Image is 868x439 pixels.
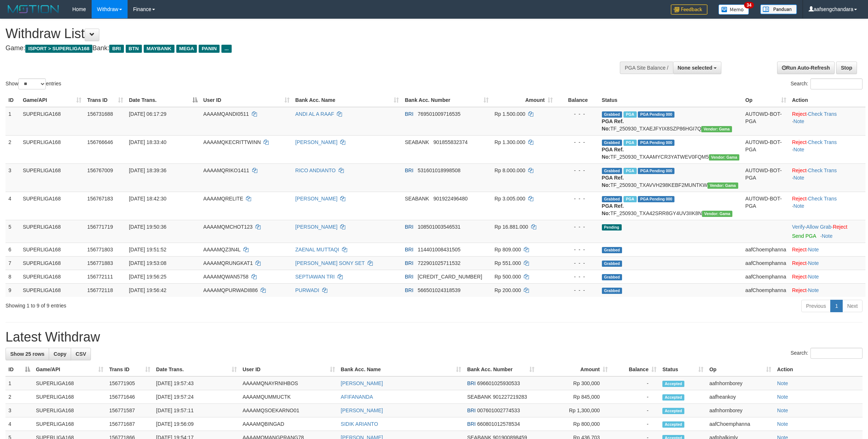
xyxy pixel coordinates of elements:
div: - - - [559,246,596,253]
span: CSV [76,351,86,357]
td: aafnhornborey [706,376,774,390]
input: Search: [810,78,863,89]
td: 4 [5,192,20,220]
td: AAAAMQBINGAD [240,417,338,431]
span: Marked by aafheankoy [624,196,636,202]
div: - - - [559,273,596,280]
th: Bank Acc. Number: activate to sort column ascending [464,363,537,376]
td: 156771687 [106,417,153,431]
span: Rp 8.000.000 [494,167,525,173]
a: Note [777,421,788,427]
span: BRI [405,274,413,280]
th: Op: activate to sort column ascending [706,363,774,376]
span: [DATE] 19:51:52 [129,247,166,252]
span: Grabbed [602,196,622,202]
td: Rp 800,000 [537,417,611,431]
td: 4 [5,417,33,431]
span: BRI [405,260,413,266]
span: 156767009 [87,167,113,173]
td: · · [789,107,865,136]
td: AAAAMQUMMUCTK [240,390,338,404]
span: BRI [405,224,413,230]
th: Op: activate to sort column ascending [742,93,789,107]
span: Pending [602,224,622,230]
span: Copy 660801012578534 to clipboard [477,421,520,427]
td: 156771905 [106,376,153,390]
a: [PERSON_NAME] [295,224,338,230]
td: TF_250930_TXAVVH298KEBF2MUNTKW [599,163,743,192]
span: 156766646 [87,139,113,145]
span: Copy [54,351,66,357]
a: ANDI AL A RAAF [295,111,334,117]
th: Trans ID: activate to sort column ascending [84,93,126,107]
td: - [611,417,659,431]
span: Grabbed [602,168,622,174]
div: - - - [559,287,596,294]
span: MAYBANK [144,45,174,53]
span: 156771719 [87,224,113,230]
span: Marked by aafheankoy [624,140,636,146]
div: - - - [559,139,596,146]
span: Grabbed [602,247,622,253]
a: Note [794,175,805,181]
td: - [611,390,659,404]
td: 156771646 [106,390,153,404]
td: SUPERLIGA168 [33,390,106,404]
a: Note [794,118,805,124]
td: SUPERLIGA168 [20,283,84,297]
td: aafChoemphanna [706,417,774,431]
span: Copy 901227219283 to clipboard [493,394,527,400]
th: Bank Acc. Number: activate to sort column ascending [402,93,491,107]
span: PANIN [199,45,220,53]
a: Note [808,287,819,293]
a: AFIFANANDA [341,394,373,400]
div: - - - [559,110,596,118]
span: Accepted [662,381,684,387]
select: Showentries [18,78,46,89]
a: PURWADI [295,287,319,293]
td: 3 [5,163,20,192]
th: Action [774,363,863,376]
a: Check Trans [808,167,837,173]
a: CSV [71,348,91,360]
div: - - - [559,259,596,267]
span: [DATE] 18:39:36 [129,167,166,173]
td: SUPERLIGA168 [20,243,84,256]
span: AAAAMQZ3N4L [203,247,240,252]
span: [DATE] 19:50:36 [129,224,166,230]
td: 8 [5,270,20,283]
label: Show entries [5,78,61,89]
input: Search: [810,348,863,359]
td: [DATE] 19:57:43 [153,376,240,390]
td: SUPERLIGA168 [33,417,106,431]
span: ISPORT > SUPERLIGA168 [25,45,92,53]
span: AAAAMQPURWADI886 [203,287,258,293]
td: Rp 845,000 [537,390,611,404]
td: · [789,283,865,297]
span: Copy 769501009716535 to clipboard [418,111,460,117]
td: aafheankoy [706,390,774,404]
label: Search: [791,348,863,359]
b: PGA Ref. No: [602,203,624,216]
td: Rp 1,300,000 [537,404,611,417]
td: · [789,243,865,256]
h1: Withdraw List [5,26,571,41]
a: Note [808,260,819,266]
span: 156767183 [87,196,113,202]
button: None selected [673,62,722,74]
h1: Latest Withdraw [5,330,863,344]
a: Note [794,147,805,152]
span: BRI [467,380,475,386]
td: AAAAMQSOEKARNO01 [240,404,338,417]
span: 156772111 [87,274,113,280]
img: MOTION_logo.png [5,4,61,15]
td: SUPERLIGA168 [20,192,84,220]
a: Run Auto-Refresh [777,62,835,74]
a: Reject [792,167,807,173]
td: [DATE] 19:56:09 [153,417,240,431]
span: AAAAMQRELITE [203,196,243,202]
div: - - - [559,223,596,230]
h4: Game: Bank: [5,45,571,52]
td: SUPERLIGA168 [20,220,84,243]
td: SUPERLIGA168 [20,163,84,192]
